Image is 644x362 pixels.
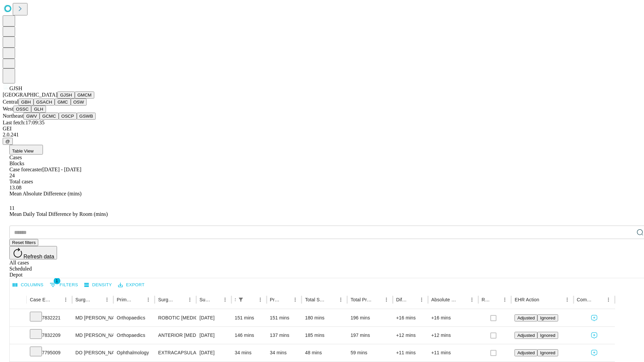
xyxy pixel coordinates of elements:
[491,295,500,304] button: Sort
[537,349,558,356] button: Ignored
[185,295,195,304] button: Menu
[351,327,389,344] div: 197 mins
[13,106,32,113] button: OSSC
[537,314,558,321] button: Ignored
[517,333,535,338] span: Adjusted
[540,315,555,320] span: Ignored
[158,344,193,361] div: EXTRACAPSULAR CATARACT REMOVAL WITH [MEDICAL_DATA]
[5,139,10,144] span: @
[13,312,23,324] button: Expand
[48,280,80,290] button: Show filters
[235,344,263,361] div: 34 mins
[235,309,263,326] div: 151 mins
[500,295,509,304] button: Menu
[134,295,144,304] button: Sort
[305,327,344,344] div: 185 mins
[327,295,336,304] button: Sort
[235,327,263,344] div: 146 mins
[30,309,69,326] div: 7832221
[18,99,34,106] button: GBH
[102,295,112,304] button: Menu
[61,295,70,304] button: Menu
[281,295,290,304] button: Sort
[3,106,13,112] span: West
[540,350,555,355] span: Ignored
[540,295,549,304] button: Sort
[220,295,230,304] button: Menu
[31,106,46,113] button: GLH
[351,309,389,326] div: 196 mins
[3,126,641,132] div: GEI
[515,332,537,339] button: Adjusted
[9,85,22,91] span: GJSH
[562,295,572,304] button: Menu
[372,295,382,304] button: Sort
[3,113,23,119] span: Northeast
[270,309,299,326] div: 151 mins
[12,148,34,154] span: Table View
[117,344,151,361] div: Ophthalmology
[9,179,33,184] span: Total cases
[75,344,110,361] div: DO [PERSON_NAME]
[200,309,228,326] div: [DATE]
[12,240,36,245] span: Reset filters
[117,297,133,302] div: Primary Service
[467,295,477,304] button: Menu
[13,347,23,359] button: Expand
[211,295,220,304] button: Sort
[117,309,151,326] div: Orthopaedics
[515,314,537,321] button: Adjusted
[54,278,60,284] span: 1
[3,138,13,145] button: @
[13,330,23,342] button: Expand
[396,309,425,326] div: +16 mins
[290,295,300,304] button: Menu
[515,297,539,302] div: EHR Action
[351,297,372,302] div: Total Predicted Duration
[537,332,558,339] button: Ignored
[236,295,246,304] div: 1 active filter
[116,280,146,290] button: Export
[3,99,18,105] span: Central
[40,113,59,120] button: GCMC
[55,99,70,106] button: GMC
[200,344,228,361] div: [DATE]
[9,239,38,246] button: Reset filters
[23,254,54,259] span: Refresh data
[59,113,77,120] button: OSCP
[3,92,57,98] span: [GEOGRAPHIC_DATA]
[3,132,641,138] div: 2.0.241
[482,297,490,302] div: Resolved in EHR
[75,297,92,302] div: Surgeon Name
[9,185,21,190] span: 13.08
[93,295,102,304] button: Sort
[540,333,555,338] span: Ignored
[351,344,389,361] div: 59 mins
[417,295,426,304] button: Menu
[305,297,326,302] div: Total Scheduled Duration
[515,349,537,356] button: Adjusted
[23,113,40,120] button: GWV
[200,297,210,302] div: Surgery Date
[9,191,82,196] span: Mean Absolute Difference (mins)
[458,295,467,304] button: Sort
[9,246,57,259] button: Refresh data
[158,309,193,326] div: ROBOTIC [MEDICAL_DATA] KNEE TOTAL
[176,295,185,304] button: Sort
[517,315,535,320] span: Adjusted
[270,327,299,344] div: 137 mins
[382,295,391,304] button: Menu
[396,297,407,302] div: Difference
[396,327,425,344] div: +12 mins
[75,309,110,326] div: MD [PERSON_NAME] [PERSON_NAME]
[71,99,87,106] button: OSW
[604,295,613,304] button: Menu
[246,295,256,304] button: Sort
[336,295,345,304] button: Menu
[9,167,42,172] span: Case forecaster
[117,327,151,344] div: Orthopaedics
[83,280,114,290] button: Density
[75,92,94,99] button: GMCM
[30,297,51,302] div: Case Epic Id
[517,350,535,355] span: Adjusted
